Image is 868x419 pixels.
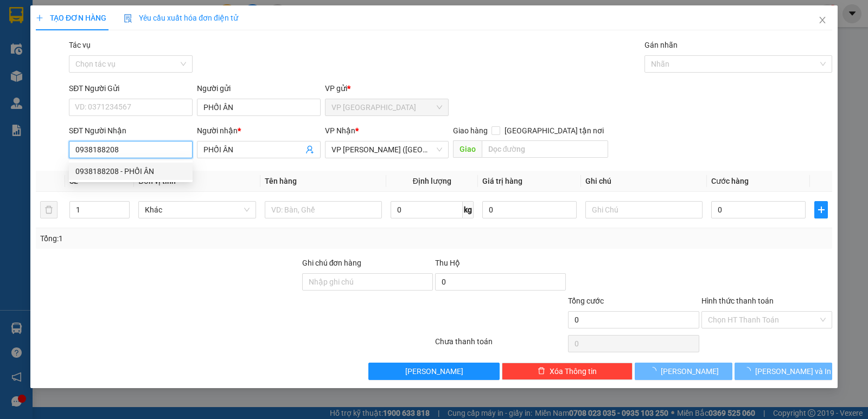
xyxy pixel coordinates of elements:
[435,259,460,267] span: Thu Hộ
[743,367,755,375] span: loading
[75,165,186,177] div: 0938188208 - PHỐI ÂN
[305,145,314,154] span: user-add
[22,21,142,31] span: VP [GEOGRAPHIC_DATA] -
[36,14,106,22] span: TẠO ĐƠN HÀNG
[4,70,26,81] span: GIAO:
[4,36,109,57] span: VP [PERSON_NAME] ([GEOGRAPHIC_DATA])
[482,201,577,218] input: 0
[413,177,451,185] span: Định lượng
[453,126,488,135] span: Giao hàng
[644,41,678,49] label: Gán nhãn
[302,259,362,267] label: Ghi chú đơn hàng
[585,201,703,218] input: Ghi Chú
[649,367,661,375] span: loading
[581,171,707,192] th: Ghi chú
[463,201,474,218] span: kg
[538,367,545,376] span: delete
[755,365,831,377] span: [PERSON_NAME] và In
[434,336,567,354] div: Chưa thanh toán
[265,177,297,185] span: Tên hàng
[36,14,43,22] span: plus
[735,363,832,380] button: [PERSON_NAME] và In
[661,365,719,377] span: [PERSON_NAME]
[807,5,838,36] button: Close
[815,205,827,214] span: plus
[69,82,193,94] div: SĐT Người Gửi
[4,36,158,57] p: NHẬN:
[568,296,604,305] span: Tổng cước
[482,177,522,185] span: Giá trị hàng
[197,82,321,94] div: Người gửi
[58,59,81,69] span: HÙNG
[40,233,336,244] div: Tổng: 1
[124,14,132,23] img: icon
[145,202,249,218] span: Khác
[325,126,355,135] span: VP Nhận
[69,163,193,180] div: 0938188208 - PHỐI ÂN
[4,21,158,31] p: GỬI:
[818,16,827,24] span: close
[265,201,382,218] input: VD: Bàn, Ghế
[302,273,433,291] input: Ghi chú đơn hàng
[405,365,463,377] span: [PERSON_NAME]
[550,365,597,377] span: Xóa Thông tin
[711,177,749,185] span: Cước hàng
[325,82,449,94] div: VP gửi
[197,125,321,137] div: Người nhận
[331,141,442,158] span: VP Trần Phú (Hàng)
[4,59,81,69] span: 0977999909 -
[331,99,442,115] span: VP Bình Phú
[368,363,499,380] button: [PERSON_NAME]
[69,125,193,137] div: SĐT Người Nhận
[453,140,482,158] span: Giao
[482,140,609,158] input: Dọc đường
[814,201,828,218] button: plus
[36,6,126,16] strong: BIÊN NHẬN GỬI HÀNG
[69,41,91,49] label: Tác vụ
[635,363,732,380] button: [PERSON_NAME]
[500,125,608,137] span: [GEOGRAPHIC_DATA] tận nơi
[701,296,774,305] label: Hình thức thanh toán
[502,363,633,380] button: deleteXóa Thông tin
[124,14,238,22] span: Yêu cầu xuất hóa đơn điện tử
[124,21,142,31] span: TÁM
[40,201,58,218] button: delete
